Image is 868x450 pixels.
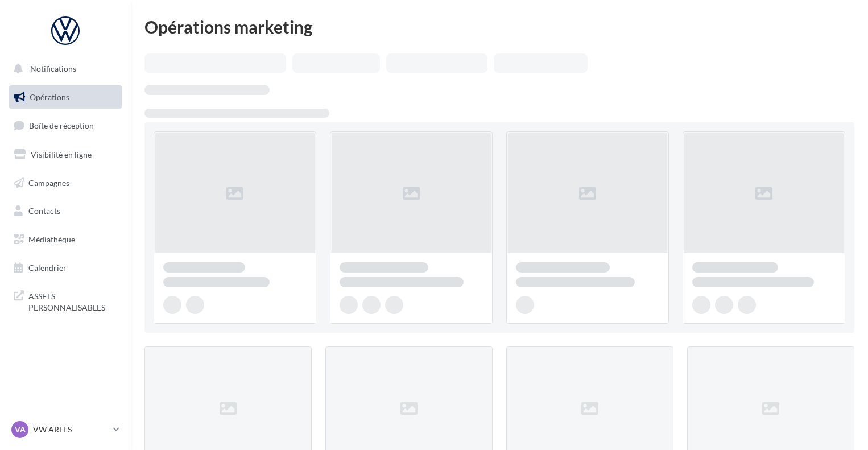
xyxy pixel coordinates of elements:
[7,143,124,167] a: Visibilité en ligne
[7,85,124,109] a: Opérations
[7,171,124,195] a: Campagnes
[7,256,124,280] a: Calendrier
[28,206,60,216] span: Contacts
[7,228,124,251] a: Médiathèque
[28,288,117,313] span: ASSETS PERSONNALISABLES
[28,234,75,244] span: Médiathèque
[15,424,26,435] span: VA
[7,284,124,317] a: ASSETS PERSONNALISABLES
[9,419,122,440] a: VA VW ARLES
[30,92,69,102] span: Opérations
[33,424,109,435] p: VW ARLES
[7,113,124,138] a: Boîte de réception
[30,64,76,73] span: Notifications
[7,57,119,81] button: Notifications
[29,121,94,130] span: Boîte de réception
[31,150,92,159] span: Visibilité en ligne
[144,18,854,35] div: Opérations marketing
[28,177,69,187] span: Campagnes
[7,199,124,223] a: Contacts
[28,263,67,273] span: Calendrier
